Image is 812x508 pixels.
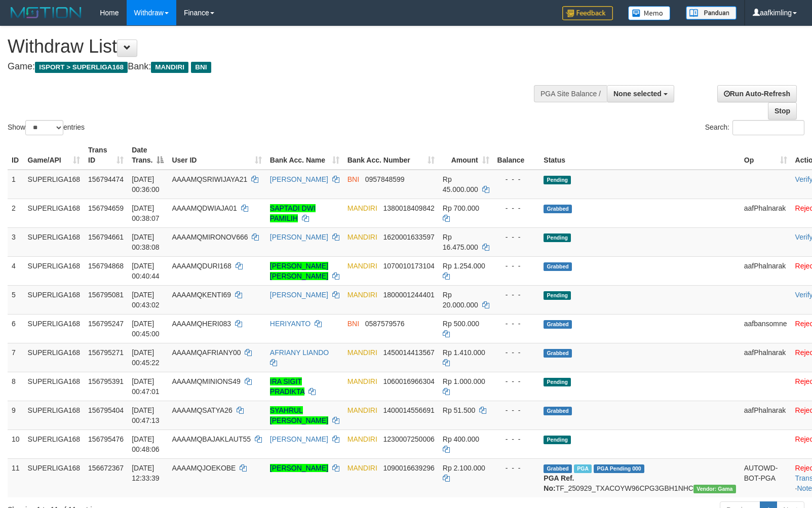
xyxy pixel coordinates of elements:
span: Rp 20.000.000 [443,291,478,309]
span: Pending [544,378,571,386]
span: Marked by aafsengchandara [574,464,592,473]
a: Stop [768,102,797,120]
span: 156795404 [88,406,124,414]
button: None selected [607,85,674,102]
span: Rp 2.100.000 [443,464,485,472]
span: Rp 500.000 [443,320,479,328]
td: SUPERLIGA168 [24,170,85,199]
span: AAAAMQMIRONOV666 [172,233,248,241]
td: TF_250929_TXACOYW96CPG3GBH1NHC [539,458,740,497]
img: Button%20Memo.svg [628,6,671,20]
span: 156795391 [88,377,124,385]
span: Rp 16.475.000 [443,233,478,251]
span: [DATE] 00:36:00 [132,175,160,193]
span: ISPORT > SUPERLIGA168 [35,62,128,73]
span: Copy 1230007250006 to clipboard [383,435,435,443]
span: Copy 1450014413567 to clipboard [383,348,435,357]
th: Bank Acc. Number: activate to sort column ascending [343,141,439,170]
td: aafPhalnarak [740,343,791,372]
span: AAAAMQDURI168 [172,262,231,270]
a: SAPTADI DWI PAMILIH [270,204,316,222]
div: - - - [497,203,536,213]
td: SUPERLIGA168 [24,199,85,227]
td: 10 [8,429,24,458]
td: SUPERLIGA168 [24,429,85,458]
span: Pending [544,291,571,300]
select: Showentries [25,120,63,135]
td: SUPERLIGA168 [24,401,85,429]
td: aafbansomne [740,314,791,343]
td: SUPERLIGA168 [24,285,85,314]
span: Grabbed [544,407,572,415]
th: Balance [493,141,540,170]
span: Grabbed [544,262,572,271]
div: - - - [497,434,536,444]
a: AFRIANY LIANDO [270,348,329,357]
td: 9 [8,401,24,429]
a: IRA SIGIT PRADIKTA [270,377,304,396]
span: 156794659 [88,204,124,212]
span: None selected [613,90,662,98]
span: [DATE] 00:47:13 [132,406,160,424]
span: Rp 1.000.000 [443,377,485,385]
span: Copy 1620001633597 to clipboard [383,233,435,241]
div: - - - [497,290,536,300]
span: Copy 1400014556691 to clipboard [383,406,435,414]
span: PGA Pending [594,464,644,473]
span: BNI [347,175,359,183]
td: 3 [8,227,24,256]
span: MANDIRI [347,233,377,241]
td: 6 [8,314,24,343]
img: MOTION_logo.png [8,5,85,20]
span: Rp 45.000.000 [443,175,478,193]
span: Grabbed [544,464,572,473]
div: - - - [497,347,536,358]
span: [DATE] 00:43:02 [132,291,160,309]
div: - - - [497,232,536,242]
th: Bank Acc. Name: activate to sort column ascending [266,141,343,170]
a: [PERSON_NAME] [270,435,328,443]
label: Search: [705,120,804,135]
td: SUPERLIGA168 [24,227,85,256]
span: Grabbed [544,205,572,213]
img: Feedback.jpg [562,6,613,20]
span: 156795247 [88,320,124,328]
td: 8 [8,372,24,401]
span: [DATE] 00:38:08 [132,233,160,251]
td: aafPhalnarak [740,256,791,285]
div: - - - [497,405,536,415]
td: SUPERLIGA168 [24,343,85,372]
th: Amount: activate to sort column ascending [439,141,493,170]
td: SUPERLIGA168 [24,256,85,285]
th: Trans ID: activate to sort column ascending [84,141,128,170]
th: ID [8,141,24,170]
span: Rp 400.000 [443,435,479,443]
span: 156672367 [88,464,124,472]
span: AAAAMQMINIONS49 [172,377,240,385]
span: [DATE] 00:40:44 [132,262,160,280]
th: Status [539,141,740,170]
span: MANDIRI [347,348,377,357]
span: MANDIRI [347,406,377,414]
input: Search: [732,120,804,135]
td: 2 [8,199,24,227]
span: MANDIRI [151,62,188,73]
td: SUPERLIGA168 [24,372,85,401]
span: Copy 1380018409842 to clipboard [383,204,435,212]
a: [PERSON_NAME] [270,233,328,241]
div: - - - [497,376,536,386]
th: User ID: activate to sort column ascending [168,141,265,170]
span: [DATE] 12:33:39 [132,464,160,482]
span: 156795081 [88,291,124,299]
td: AUTOWD-BOT-PGA [740,458,791,497]
h1: Withdraw List [8,36,531,57]
span: Copy 1090016639296 to clipboard [383,464,435,472]
a: HERIYANTO [270,320,311,328]
td: 7 [8,343,24,372]
div: - - - [497,261,536,271]
td: aafPhalnarak [740,401,791,429]
span: MANDIRI [347,377,377,385]
td: SUPERLIGA168 [24,314,85,343]
span: Copy 0587579576 to clipboard [365,320,405,328]
div: PGA Site Balance / [534,85,607,102]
